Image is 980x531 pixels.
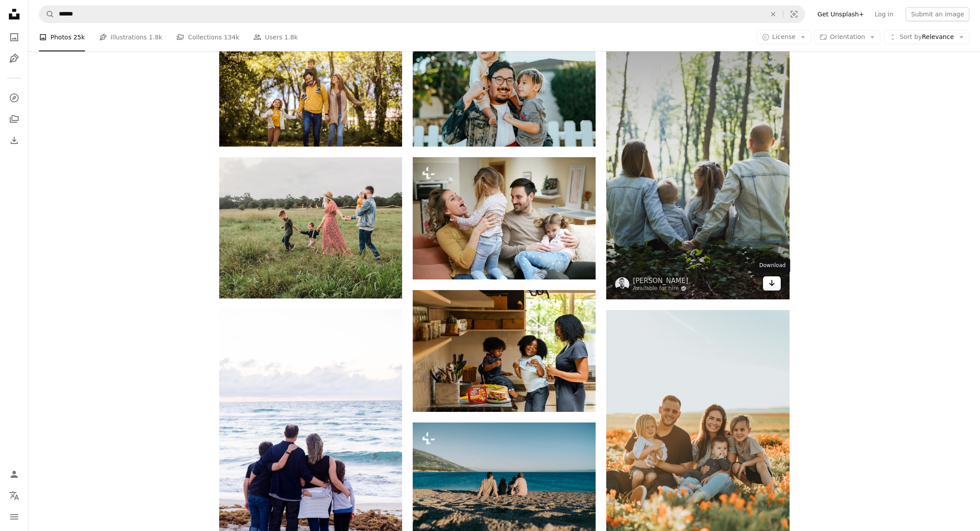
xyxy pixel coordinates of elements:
[219,81,402,89] a: Family fun all summer long. Parents spending time with their children outside.
[757,30,811,44] button: License
[899,33,922,40] span: Sort by
[783,6,805,23] button: Visual search
[606,449,789,457] a: 3 women and 2 men sitting on green grass field during daytime
[606,158,789,166] a: man and woman holding hands together with boy and girl looking at green trees during day
[899,33,954,42] span: Relevance
[413,25,596,147] img: man in white shirt carrying girl in gray shirt
[219,442,402,450] a: a family of four on a beach
[284,32,298,42] span: 1.8k
[413,479,596,487] a: a couple of people sitting on top of a sandy beach
[39,5,805,23] form: Find visuals sitewide
[219,157,402,298] img: woman holding man and toddler hands during daytime
[413,157,596,279] img: Portrait of family having fun in the living room.
[5,5,23,25] a: Home — Unsplash
[149,32,162,42] span: 1.8k
[869,7,899,21] a: Log in
[413,214,596,222] a: Portrait of family having fun in the living room.
[39,6,54,23] button: Search Unsplash
[606,25,789,299] img: man and woman holding hands together with boy and girl looking at green trees during day
[812,7,869,21] a: Get Unsplash+
[5,487,23,504] button: Language
[763,6,783,23] button: Clear
[884,30,969,44] button: Sort byRelevance
[633,285,688,292] a: Available for hire
[772,33,796,40] span: License
[224,32,239,42] span: 134k
[633,276,688,285] a: [PERSON_NAME]
[413,290,596,412] img: woman in white t-shirt standing beside woman in black and white stripe shirt
[5,110,23,128] a: Collections
[5,50,23,67] a: Illustrations
[99,23,163,51] a: Illustrations 1.8k
[830,33,865,40] span: Orientation
[755,259,790,273] div: Download
[176,23,239,51] a: Collections 134k
[5,28,23,46] a: Photos
[413,81,596,89] a: man in white shirt carrying girl in gray shirt
[219,224,402,232] a: woman holding man and toddler hands during daytime
[253,23,298,51] a: Users 1.8k
[5,132,23,149] a: Download History
[5,508,23,526] button: Menu
[219,25,402,147] img: Family fun all summer long. Parents spending time with their children outside.
[5,89,23,107] a: Explore
[615,277,629,291] img: Go to Ioann-Mark Kuznietsov's profile
[5,465,23,483] a: Log in / Sign up
[906,7,969,21] button: Submit an image
[814,30,880,44] button: Orientation
[763,276,781,291] a: Download
[413,347,596,355] a: woman in white t-shirt standing beside woman in black and white stripe shirt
